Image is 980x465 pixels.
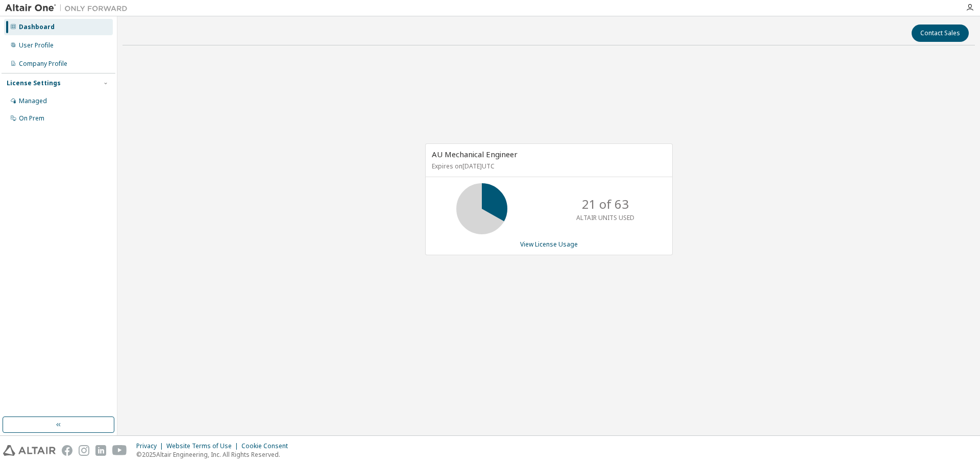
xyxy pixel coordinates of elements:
div: Dashboard [19,23,55,31]
a: View License Usage [520,240,578,249]
p: ALTAIR UNITS USED [576,213,634,222]
div: User Profile [19,41,54,50]
div: On Prem [19,114,44,123]
img: altair_logo.svg [3,445,56,456]
img: youtube.svg [112,445,127,456]
div: License Settings [7,79,61,87]
div: Company Profile [19,60,67,68]
button: Contact Sales [912,25,969,42]
p: Expires on [DATE] UTC [432,162,664,170]
div: Privacy [136,442,166,450]
p: © 2025 Altair Engineering, Inc. All Rights Reserved. [136,450,294,459]
img: linkedin.svg [95,445,106,456]
div: Website Terms of Use [166,442,241,450]
img: instagram.svg [79,445,89,456]
span: AU Mechanical Engineer [432,149,518,159]
div: Managed [19,97,47,105]
img: facebook.svg [62,445,72,456]
p: 21 of 63 [582,195,629,213]
img: Altair One [5,3,133,13]
div: Cookie Consent [241,442,294,450]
